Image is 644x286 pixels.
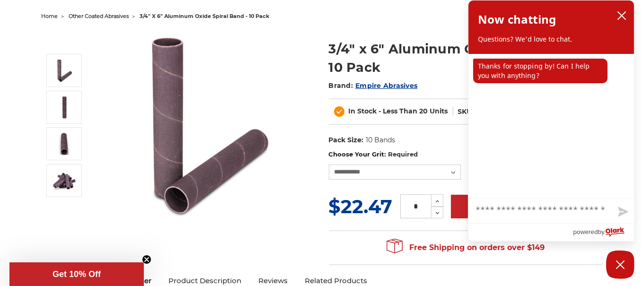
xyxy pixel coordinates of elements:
[329,40,603,77] h1: 3/4" x 6" Aluminum Oxide Spiral Band - 10 Pack
[610,201,634,223] button: Send message
[387,238,545,257] span: Free Shipping on orders over $149
[329,195,393,218] span: $22.47
[69,13,129,19] a: other coated abrasives
[329,135,364,145] dt: Pack Size:
[140,13,269,19] span: 3/4" x 6" aluminum oxide spiral band - 10 pack
[41,13,58,19] a: home
[388,150,418,158] small: Required
[366,135,395,145] dd: 10 Bands
[53,132,76,156] img: 3/4" x 6" Aluminum Oxide Spiral Bands
[606,251,635,279] button: Close Chatbox
[53,269,101,279] span: Get 10% Off
[114,30,303,219] img: 3/4" x 6" Spiral Bands Aluminum Oxide
[355,81,417,90] a: Empire Abrasives
[478,10,556,29] h2: Now chatting
[458,107,474,117] dt: SKU:
[379,107,418,115] span: - Less Than
[573,224,634,241] a: Powered by Olark
[53,169,76,192] img: 3/4" x 6" AOX Spiral Bands
[329,81,353,90] span: Brand:
[473,59,608,83] p: Thanks for stopping by! Can I help you with anything?
[53,95,76,119] img: 3/4" x 6" Spiral Bands AOX
[142,255,151,264] button: Close teaser
[468,54,634,198] div: chat
[573,226,598,238] span: powered
[9,262,144,286] div: Get 10% OffClose teaser
[329,150,603,159] label: Choose Your Grit:
[478,35,625,44] p: Questions? We'd love to chat.
[430,107,448,115] span: Units
[598,226,605,238] span: by
[349,107,377,115] span: In Stock
[53,59,76,82] img: 3/4" x 6" Spiral Bands Aluminum Oxide
[614,9,629,23] button: close chatbox
[420,107,428,115] span: 20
